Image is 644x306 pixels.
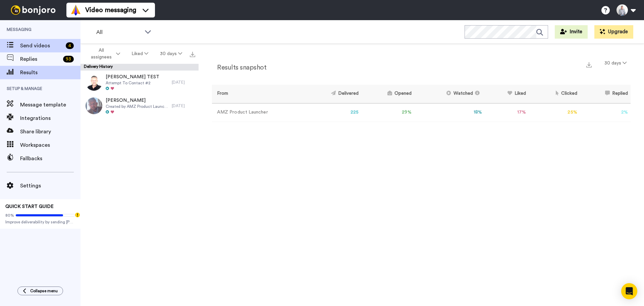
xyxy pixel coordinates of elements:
td: 225 [303,103,361,122]
span: [PERSON_NAME] TEST [106,74,159,80]
div: [DATE] [172,80,195,85]
span: Video messaging [85,5,136,15]
th: Watched [414,85,485,103]
th: Delivered [303,85,361,103]
span: Settings [20,182,80,190]
th: Opened [361,85,414,103]
span: QUICK START GUIDE [5,204,54,209]
span: Message template [20,101,80,109]
div: Tooltip anchor [74,212,80,218]
th: Replied [580,85,631,103]
td: 2 % [580,103,631,122]
td: 25 % [529,103,580,122]
button: 30 days [154,48,188,60]
th: Clicked [529,85,580,103]
td: 29 % [361,103,414,122]
span: Improve deliverability by sending [PERSON_NAME]’s from your own email [5,219,75,225]
div: [DATE] [172,103,195,108]
h2: Results snapshot [212,64,266,71]
td: 18 % [414,103,485,122]
th: Liked [485,85,529,103]
img: vm-color.svg [70,5,81,15]
span: Attempt To Contact #2 [106,80,159,86]
button: Export a summary of each team member’s results that match this filter now. [584,59,594,69]
img: 8d4804d1-5bb8-4c6b-9194-5823c36357d0-thumb.jpg [86,97,102,114]
span: [PERSON_NAME] [106,97,168,104]
a: [PERSON_NAME] TESTAttempt To Contact #2[DATE] [80,71,199,94]
td: 17 % [485,103,529,122]
span: 80% [5,213,14,218]
button: Collapse menu [17,287,63,295]
button: 30 days [600,57,631,69]
span: Integrations [20,114,80,122]
span: Workspaces [20,141,80,149]
span: Replies [20,55,60,63]
span: All assignees [88,47,115,60]
div: Open Intercom Messenger [621,283,637,299]
img: bj-logo-header-white.svg [8,5,58,15]
img: export.svg [586,62,592,68]
span: Share library [20,128,80,136]
a: [PERSON_NAME]Created by AMZ Product Launcher[DATE] [80,94,199,118]
div: Delivery History [80,64,199,71]
span: Created by AMZ Product Launcher [106,104,168,109]
img: export.svg [190,52,195,57]
div: 93 [63,56,74,62]
button: Upgrade [594,25,633,39]
span: Fallbacks [20,155,80,163]
button: Invite [555,25,588,39]
div: 4 [66,42,74,49]
span: Results [20,69,80,77]
button: Export all results that match these filters now. [188,49,197,59]
img: cac9fafd-08dd-45b0-af0b-39c9dd4c9e68-thumb.jpg [86,74,102,91]
span: Collapse menu [30,288,58,294]
button: All assignees [82,44,126,63]
span: Send videos [20,42,63,50]
th: From [212,85,303,103]
span: All [96,28,141,36]
button: Liked [126,48,154,60]
td: AMZ Product Launcher [212,103,303,122]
